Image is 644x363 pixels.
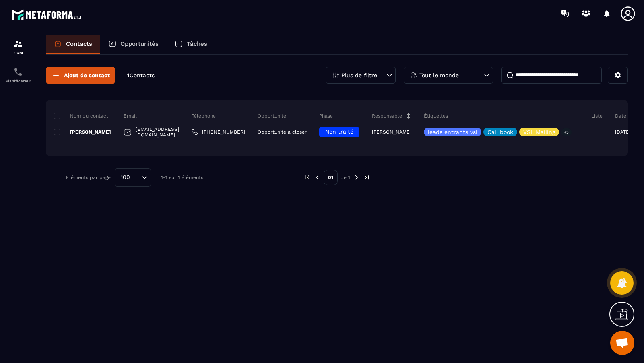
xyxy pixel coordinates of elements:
a: Tâches [167,35,215,54]
a: Opportunités [100,35,167,54]
img: logo [11,7,84,22]
span: 100 [118,173,133,182]
p: de 1 [341,174,350,181]
p: +3 [561,128,572,136]
p: Tâches [187,40,207,47]
img: next [363,174,370,181]
p: VSL Mailing [523,129,555,135]
button: Ajout de contact [46,67,115,84]
p: Contacts [66,40,92,47]
span: Contacts [130,72,155,78]
div: Ouvrir le chat [610,331,634,355]
a: formationformationCRM [2,33,34,61]
a: Contacts [46,35,100,54]
p: Étiquettes [424,113,448,119]
div: Search for option [115,168,151,187]
p: Téléphone [192,113,216,119]
img: next [353,174,360,181]
p: Opportunités [120,40,159,47]
p: CRM [2,51,34,55]
p: Tout le monde [419,72,459,78]
p: Opportunité à closer [258,129,307,135]
p: Nom du contact [54,113,108,119]
a: schedulerschedulerPlanificateur [2,61,34,89]
p: [PERSON_NAME] [54,129,111,135]
p: Opportunité [258,113,286,119]
img: scheduler [13,67,23,77]
p: Plus de filtre [341,72,377,78]
p: 1-1 sur 1 éléments [161,175,203,180]
img: prev [303,174,311,181]
span: Ajout de contact [64,71,110,79]
a: [PHONE_NUMBER] [192,129,245,135]
p: Éléments par page [66,175,111,180]
p: 01 [324,170,338,185]
p: Responsable [372,113,402,119]
p: Planificateur [2,79,34,83]
p: 1 [127,72,155,79]
p: leads entrants vsl [428,129,477,135]
input: Search for option [133,173,140,182]
p: Phase [319,113,333,119]
p: [PERSON_NAME] [372,129,411,135]
p: Email [124,113,137,119]
p: Liste [591,113,603,119]
span: Non traité [325,128,353,135]
p: Call book [487,129,513,135]
img: prev [314,174,321,181]
img: formation [13,39,23,49]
